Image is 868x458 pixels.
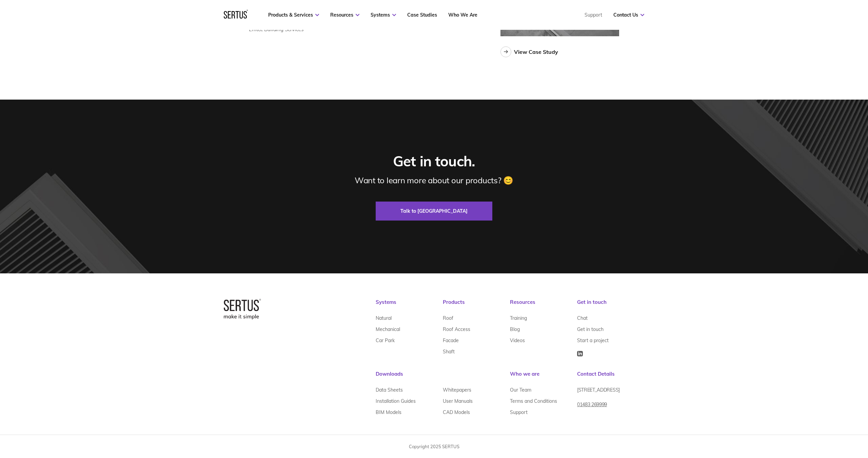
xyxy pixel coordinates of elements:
div: Want to learn more about our products? 😊 [355,175,513,185]
a: Contact Us [613,12,644,18]
a: CAD Models [443,407,470,418]
a: Mechanical [376,324,400,335]
a: Support [585,12,602,18]
a: Videos [510,335,525,346]
a: Start a project [577,335,609,346]
a: Whitepapers [443,384,471,395]
div: Downloads [376,371,510,384]
span: [STREET_ADDRESS] [577,387,620,393]
a: Training [510,312,527,324]
div: Who we are [510,371,577,384]
a: Support [510,407,528,418]
a: 01483 269999 [577,399,607,415]
a: Systems [371,12,396,18]
a: Terms and Conditions [510,395,557,407]
a: View Case Study [500,46,558,57]
a: Data Sheets [376,384,403,395]
a: Talk to [GEOGRAPHIC_DATA] [376,202,492,221]
div: Get in touch. [393,152,475,170]
a: Chat [577,312,588,324]
a: Case Studies [407,12,437,18]
a: Roof [443,312,453,324]
a: BIM Models [376,407,401,418]
a: Who We Are [448,12,477,18]
a: Installation Guides [376,395,416,407]
a: User Manuals [443,395,473,407]
a: Car Park [376,335,395,346]
a: Shaft [443,346,455,357]
img: Icon [577,351,583,356]
iframe: Chat Widget [746,379,868,458]
a: Facade [443,335,459,346]
div: Resources [510,299,577,312]
div: Systems [376,299,443,312]
a: Resources [330,12,359,18]
div: Contact Details [577,371,644,384]
a: Blog [510,324,520,335]
div: View Case Study [514,48,558,55]
a: Our Team [510,384,531,395]
a: Products & Services [268,12,319,18]
a: Natural [376,312,392,324]
div: Products [443,299,510,312]
a: Get in touch [577,324,604,335]
a: Roof Access [443,324,470,335]
div: Get in touch [577,299,644,312]
img: logo-box-2bec1e6d7ed5feb70a4f09a85fa1bbdd.png [224,299,261,319]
